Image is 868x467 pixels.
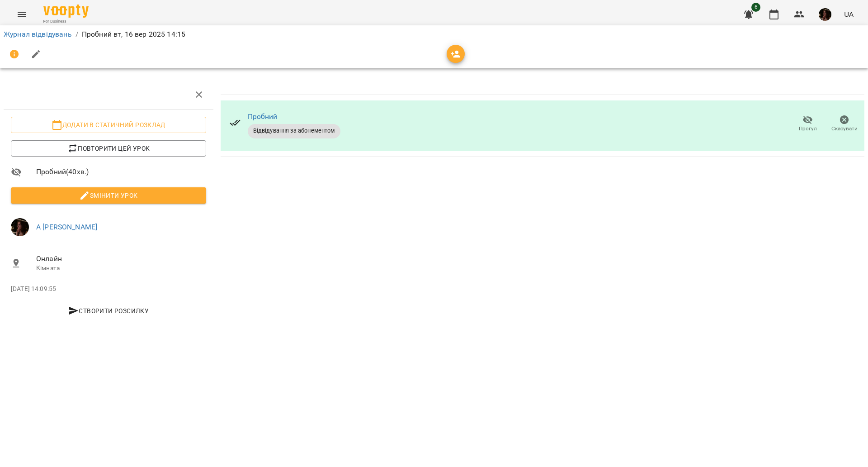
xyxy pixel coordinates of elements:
span: Змінити урок [18,190,199,201]
span: Пробний ( 40 хв. ) [36,167,206,177]
span: Онлайн [36,253,206,264]
p: Пробний вт, 16 вер 2025 14:15 [82,29,185,40]
button: Створити розсилку [11,303,206,319]
a: А [PERSON_NAME] [36,223,97,231]
img: Voopty Logo [43,5,89,18]
span: Повторити цей урок [18,143,199,154]
span: Скасувати [831,125,858,133]
p: Кімната [36,264,206,273]
button: UA [840,6,857,23]
button: Повторити цей урок [11,140,206,157]
a: Журнал відвідувань [4,30,72,38]
button: Додати в статичний розклад [11,117,206,133]
a: Пробний [248,112,278,121]
img: 1b79b5faa506ccfdadca416541874b02.jpg [819,8,831,21]
button: Прогул [789,111,826,137]
span: Прогул [799,125,817,133]
p: [DATE] 14:09:55 [11,285,206,294]
span: UA [844,10,854,19]
span: For Business [43,19,89,24]
img: 1b79b5faa506ccfdadca416541874b02.jpg [11,218,29,236]
span: 6 [751,3,760,12]
span: Відвідування за абонементом [248,127,340,135]
button: Скасувати [826,111,863,137]
button: Menu [11,4,33,25]
button: Змінити урок [11,187,206,204]
span: Додати в статичний розклад [18,119,199,130]
span: Створити розсилку [14,305,203,316]
li: / [75,29,78,40]
nav: breadcrumb [4,29,864,40]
